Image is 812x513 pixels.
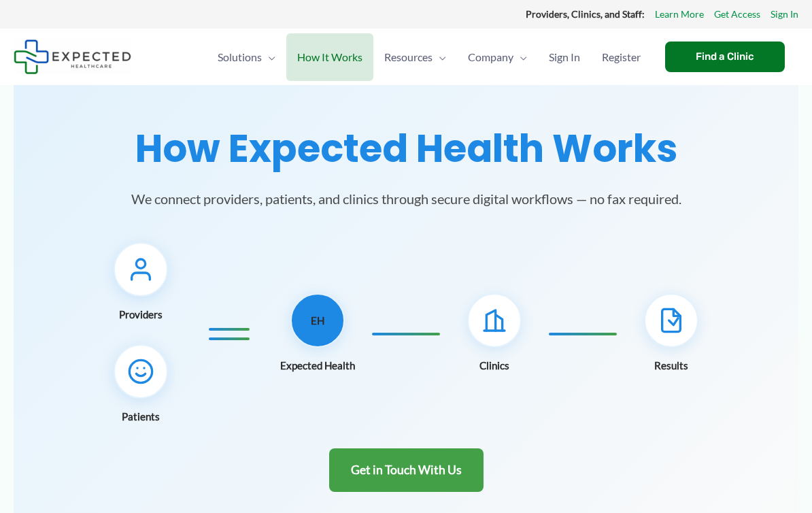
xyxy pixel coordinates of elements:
[457,33,538,81] a: CompanyMenu Toggle
[218,33,262,81] span: Solutions
[526,8,645,20] strong: Providers, Clinics, and Staff:
[549,33,580,81] span: Sign In
[655,5,704,23] a: Learn More
[30,126,782,171] h1: How Expected Health Works
[373,33,457,81] a: ResourcesMenu Toggle
[14,39,131,74] img: Expected Healthcare Logo - side, dark font, small
[311,311,324,330] span: EH
[100,188,712,210] p: We connect providers, patients, and clinics through secure digital workflows — no fax required.
[207,33,286,81] a: SolutionsMenu Toggle
[468,33,513,81] span: Company
[384,33,433,81] span: Resources
[286,33,373,81] a: How It Works
[771,5,798,23] a: Sign In
[329,448,484,493] a: Get in Touch With Us
[433,33,446,81] span: Menu Toggle
[479,356,509,375] span: Clinics
[119,305,163,324] span: Providers
[654,356,688,375] span: Results
[297,33,362,81] span: How It Works
[122,407,160,426] span: Patients
[714,5,760,23] a: Get Access
[538,33,591,81] a: Sign In
[591,33,652,81] a: Register
[262,33,275,81] span: Menu Toggle
[665,42,785,72] a: Find a Clinic
[602,33,641,81] span: Register
[280,356,355,375] span: Expected Health
[207,33,652,81] nav: Primary Site Navigation
[513,33,527,81] span: Menu Toggle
